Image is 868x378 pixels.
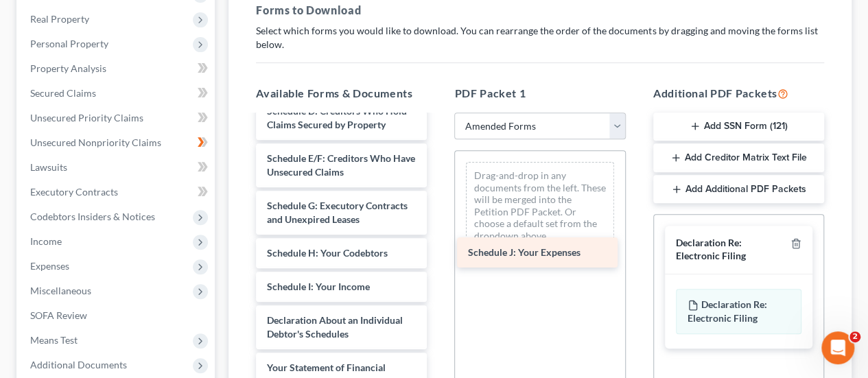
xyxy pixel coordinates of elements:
span: Codebtors Insiders & Notices [30,211,155,222]
span: Schedule I: Your Income [267,281,370,292]
span: Secured Claims [30,87,96,99]
a: Property Analysis [19,56,215,81]
span: Schedule D: Creditors Who Hold Claims Secured by Property [267,105,407,130]
a: Executory Contracts [19,180,215,204]
a: Secured Claims [19,81,215,106]
span: Unsecured Priority Claims [30,112,143,123]
span: Declaration About an Individual Debtor's Schedules [267,314,403,340]
div: Drag-and-drop in any documents from the left. These will be merged into the Petition PDF Packet. ... [466,162,613,249]
span: Expenses [30,260,69,272]
button: Add SSN Form (121) [653,113,824,141]
span: Income [30,235,62,247]
span: Executory Contracts [30,186,118,198]
span: Lawsuits [30,161,67,173]
a: Lawsuits [19,155,215,180]
span: Declaration Re: Electronic Filing [688,298,767,324]
a: SOFA Review [19,303,215,328]
span: Miscellaneous [30,285,91,296]
span: Additional Documents [30,359,127,370]
span: Schedule E/F: Creditors Who Have Unsecured Claims [267,152,415,178]
span: Means Test [30,334,78,346]
iframe: Intercom live chat [821,331,854,364]
p: Select which forms you would like to download. You can rearrange the order of the documents by dr... [256,24,824,51]
span: 2 [849,331,860,342]
h5: Available Forms & Documents [256,85,427,102]
button: Add Additional PDF Packets [653,175,824,204]
span: Unsecured Nonpriority Claims [30,137,161,148]
div: Declaration Re: Electronic Filing [676,237,785,262]
button: Add Creditor Matrix Text File [653,143,824,172]
span: Schedule J: Your Expenses [468,246,580,258]
span: Real Property [30,13,89,25]
a: Unsecured Priority Claims [19,106,215,130]
h5: Additional PDF Packets [653,85,824,102]
span: Personal Property [30,38,108,49]
span: Schedule H: Your Codebtors [267,247,388,259]
span: Property Analysis [30,62,106,74]
h5: PDF Packet 1 [454,85,625,102]
span: Schedule G: Executory Contracts and Unexpired Leases [267,200,408,225]
a: Unsecured Nonpriority Claims [19,130,215,155]
h5: Forms to Download [256,2,824,19]
span: SOFA Review [30,309,87,321]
